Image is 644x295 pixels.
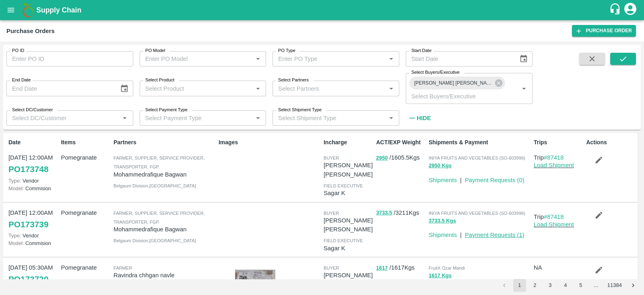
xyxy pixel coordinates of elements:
label: Select Payment Type [145,107,188,113]
button: Open [253,83,263,94]
label: Select Product [145,77,174,83]
span: buyer [324,211,339,216]
a: Shipments [429,232,457,238]
p: Trip [534,153,583,162]
p: Mohammedrafique Bagwan [114,170,215,179]
nav: pagination navigation [497,279,641,292]
span: Type: [8,178,21,184]
button: Open [120,113,130,123]
input: Select Buyers/Executive [408,91,506,101]
button: Go to page 3 [544,279,557,292]
p: Date [8,138,58,147]
div: … [590,282,603,289]
label: PO Type [278,48,295,54]
span: Model: [8,240,24,246]
span: Model: [8,185,24,191]
input: Enter PO ID [6,51,133,66]
label: End Date [12,77,31,83]
div: account of current user [623,2,638,19]
input: Select Shipment Type [275,113,384,123]
input: Select Partners [275,83,384,93]
button: page 1 [513,279,526,292]
p: Ravindra chhgan navle [114,271,215,280]
button: Go to page 5 [574,279,587,292]
a: Purchase Order [572,25,636,37]
b: Supply Chain [36,6,81,14]
label: Select Partners [278,77,309,83]
input: Select Payment Type [142,113,240,123]
button: Hide [406,111,433,125]
button: Open [253,54,263,64]
a: PO173739 [8,217,48,232]
label: PO Model [145,48,165,54]
label: PO ID [12,48,24,54]
span: Farmer [114,266,132,270]
p: Incharge [324,138,373,147]
p: Sagar K [324,189,373,197]
span: Belgaum Division , [GEOGRAPHIC_DATA] [114,238,196,243]
label: Select Buyers/Executive [411,69,460,76]
button: open drawer [2,1,20,19]
strong: Hide [417,115,431,121]
span: field executive [324,183,363,188]
p: Pomegranate [61,208,110,217]
p: Pomegranate [61,153,110,162]
a: Load Shipment [534,162,574,168]
input: End Date [6,81,114,96]
input: Enter PO Model [142,54,240,64]
button: Open [386,113,396,123]
button: Go to page 2 [528,279,541,292]
p: Trip [534,212,583,221]
button: 2950 Kgs [429,161,452,170]
span: FruitX Ozar Mandi [429,266,465,270]
p: Partners [114,138,215,147]
p: Mohammedrafique Bagwan [114,225,215,234]
label: Select DC/Customer [12,107,53,113]
div: Purchase Orders [6,26,55,36]
p: Shipments & Payment [429,138,530,147]
span: [PERSON_NAME] [PERSON_NAME] [409,79,497,87]
input: Select Product [142,83,251,93]
p: Vendor [8,177,58,185]
button: 1617 Kgs [429,271,452,280]
a: Shipments [429,177,457,183]
p: Images [219,138,320,147]
span: INIYA FRUITS AND VEGETABLES (SO-603996) [429,156,525,160]
input: Start Date [406,51,513,66]
a: Load Shipment [534,221,574,228]
p: [PERSON_NAME] [PERSON_NAME] [324,216,373,234]
span: buyer [324,266,339,270]
div: | [457,172,462,185]
button: Open [519,83,529,94]
p: Trips [534,138,583,147]
div: | [457,227,462,239]
a: Payment Requests (0) [465,177,524,183]
p: [PERSON_NAME] [PERSON_NAME] [324,161,373,179]
p: [DATE] 05:30AM [8,263,58,272]
p: [DATE] 12:00AM [8,153,58,162]
img: logo [20,2,36,18]
button: 2950 [376,154,388,163]
button: 1617 [376,264,388,273]
button: Choose date [117,81,132,96]
button: Go to page 11384 [605,279,624,292]
a: PO173720 [8,272,48,287]
p: Items [61,138,110,147]
button: 3733.5 [376,208,392,218]
p: Pomegranate [61,263,110,272]
button: Open [386,54,396,64]
p: [DATE] 12:00AM [8,208,58,217]
p: ACT/EXP Weight [376,138,425,147]
a: Supply Chain [36,4,609,16]
div: customer-support [609,3,623,17]
p: Commision [8,185,58,192]
p: [PERSON_NAME] [324,271,373,280]
div: [PERSON_NAME] [PERSON_NAME] [409,77,505,89]
a: PO173748 [8,162,48,177]
p: Vendor [8,232,58,239]
input: Select DC/Customer [9,113,118,123]
label: Start Date [411,48,431,54]
label: Select Shipment Type [278,107,322,113]
span: Farmer, Supplier, Service Provider, Transporter, FGP [114,211,205,224]
span: INIYA FRUITS AND VEGETABLES (SO-603996) [429,211,525,216]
